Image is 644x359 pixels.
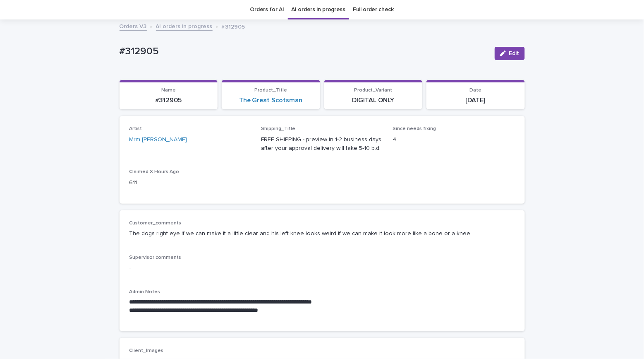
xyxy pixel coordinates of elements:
[129,178,251,187] p: 611
[129,135,187,144] a: Mrm [PERSON_NAME]
[495,47,525,60] button: Edit
[129,221,182,226] span: Customer_comments
[393,126,436,131] span: Since needs fixing
[156,21,213,31] a: AI orders in progress
[469,88,481,93] span: Date
[129,348,164,353] span: Client_Images
[354,88,392,93] span: Product_Variant
[254,88,287,93] span: Product_Title
[509,51,520,56] span: Edit
[129,289,160,294] span: Admin Notes
[124,96,213,104] p: #312905
[431,96,520,104] p: [DATE]
[161,88,176,93] span: Name
[129,255,182,260] span: Supervisor comments
[329,96,418,104] p: DIGITAL ONLY
[120,21,147,31] a: Orders V3
[393,135,515,144] p: 4
[129,169,180,174] span: Claimed X Hours Ago
[239,96,303,104] a: The Great Scotsman
[222,22,245,31] p: #312905
[261,135,383,153] p: FREE SHIPPING - preview in 1-2 business days, after your approval delivery will take 5-10 b.d.
[129,229,515,238] p: The dogs right eye if we can make it a little clear and his left knee looks weird if we can make ...
[261,126,295,131] span: Shipping_Title
[129,126,142,131] span: Artist
[129,264,515,272] p: -
[120,46,488,58] p: #312905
